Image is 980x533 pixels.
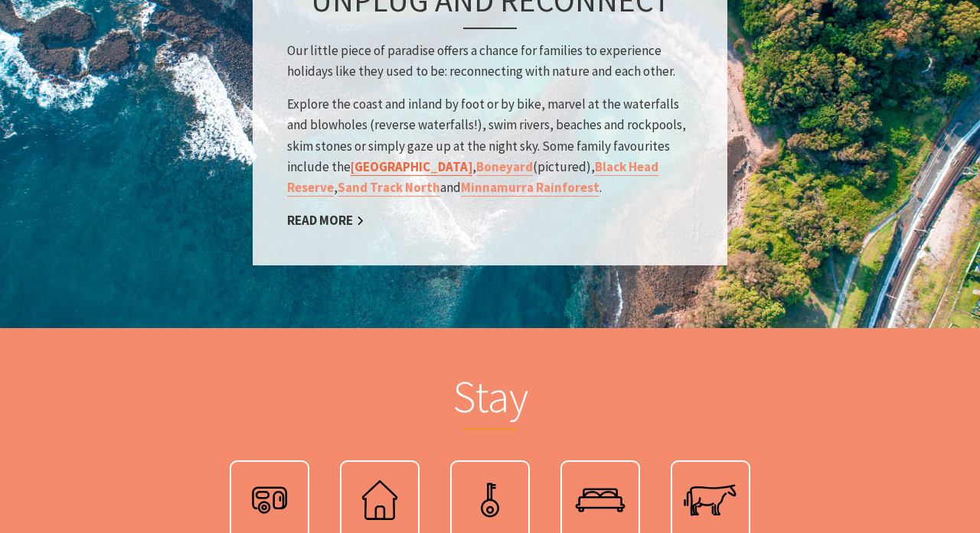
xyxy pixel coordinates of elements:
a: Read More [287,212,364,229]
a: Black Head Reserve [287,158,658,197]
img: holhouse.svg [349,470,410,531]
a: [GEOGRAPHIC_DATA] [351,158,472,176]
a: Boneyard [476,158,533,176]
a: Minnamurra Rainforest [461,179,599,197]
img: farmstay.svg [680,470,741,531]
p: Our little piece of paradise offers a chance for families to experience holidays like they used t... [287,41,693,82]
img: accombook.svg [570,470,631,531]
a: Sand Track North [338,179,440,197]
h2: Stay [190,370,790,430]
img: vancamp.svg [239,470,300,531]
p: Explore the coast and inland by foot or by bike, marvel at the waterfalls and blowholes (reverse ... [287,94,693,198]
img: apartment.svg [459,470,521,531]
